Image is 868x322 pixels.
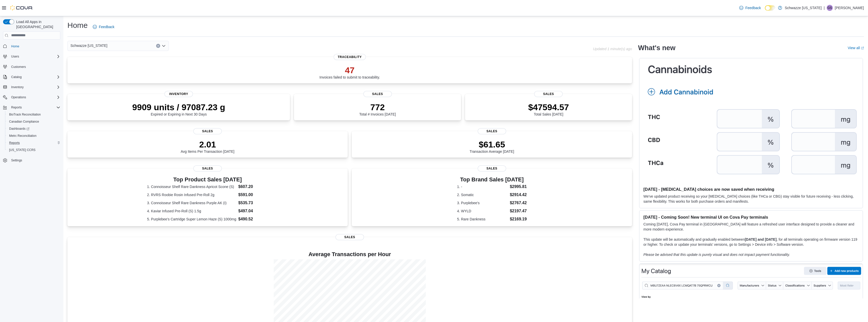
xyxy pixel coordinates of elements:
span: Reports [7,140,60,146]
dd: $2914.42 [510,192,527,198]
span: Sales [336,234,364,240]
p: This update will be automatically and gradually enabled between , for all terminals operating on ... [643,237,859,247]
p: [PERSON_NAME] [835,5,864,11]
dt: 1. Connoisseur Shelf Rare Dankness Apricot Scone (S) [147,184,236,189]
span: Canadian Compliance [9,120,39,124]
span: Operations [11,95,26,99]
span: [US_STATE] CCRS [9,148,35,152]
span: Users [11,54,19,59]
h3: [DATE] - Coming Soon! New terminal UI on Cova Pay terminals [643,215,859,220]
span: Feedback [99,24,114,29]
dd: $497.04 [238,208,268,214]
button: Catalog [9,74,24,80]
svg: External link [861,47,864,50]
span: Operations [9,94,60,100]
p: We've updated product receiving so your [MEDICAL_DATA] choices (like THCa or CBG) stay visible fo... [643,194,859,204]
span: Reports [11,105,22,109]
a: BioTrack Reconciliation [7,111,43,118]
button: Canadian Compliance [5,118,62,125]
h3: Top Product Sales [DATE] [147,177,268,183]
p: 9909 units / 97087.23 g [132,102,225,112]
dt: 1. - [457,184,508,189]
span: Users [9,53,60,60]
button: Inventory [9,84,26,90]
dd: $2197.47 [510,208,527,214]
dt: 5. Rare Dankness [457,217,508,222]
span: Metrc Reconciliation [7,133,60,139]
dd: $607.20 [238,184,268,190]
button: Users [1,53,62,60]
div: Total # Invoices [DATE] [359,102,396,116]
h2: What's new [638,44,675,52]
span: Washington CCRS [7,147,60,153]
button: Users [9,53,21,60]
button: Operations [1,94,62,101]
h3: Top Brand Sales [DATE] [457,177,527,183]
div: Invoices failed to submit to traceability. [320,65,380,79]
span: Sales [478,165,506,172]
p: 47 [320,65,380,75]
em: Please be advised that this update is purely visual and does not impact payment functionality. [643,253,790,257]
h1: Home [67,20,88,30]
dt: 3. Connoisseur Shelf Rare Dankness Purple AK (I) [147,200,236,205]
span: Load All Apps in [GEOGRAPHIC_DATA] [14,19,60,29]
span: Sales [478,128,506,134]
span: Settings [11,158,22,162]
h4: Average Transactions per Hour [71,251,628,257]
p: $47594.57 [528,102,569,112]
button: Operations [9,94,28,100]
span: Customers [9,64,60,70]
span: Sales [534,91,563,97]
span: Inventory [164,91,193,97]
a: Feedback [737,3,763,13]
input: Dark Mode [765,5,775,11]
button: Customers [1,63,62,70]
a: Feedback [91,22,116,32]
span: Home [11,44,19,48]
strong: [DATE] and [DATE] [745,237,777,241]
dd: $2995.81 [510,184,527,190]
span: Sales [193,165,222,172]
a: View allExternal link [848,46,864,50]
nav: Complex example [3,41,60,177]
span: Home [9,43,60,49]
span: Dashboards [9,127,29,131]
span: Canadian Compliance [7,119,60,125]
dt: 4. WYLD [457,209,508,214]
dd: $2767.42 [510,200,527,206]
span: Feedback [745,5,761,10]
a: Reports [7,140,22,146]
a: Dashboards [5,125,62,132]
dt: 5. Purplebee's Cartridge Super Lemon Haze (S) 1000mg [147,217,236,222]
button: [US_STATE] CCRS [5,146,62,154]
span: Inventory [9,84,60,90]
dd: $2169.19 [510,216,527,222]
p: Coming [DATE], Cova Pay terminal in [GEOGRAPHIC_DATA] will feature a refreshed user interface des... [643,222,859,232]
button: Catalog [1,73,62,81]
dd: $591.00 [238,192,268,198]
button: Metrc Reconciliation [5,132,62,139]
span: Reports [9,104,60,110]
p: $61.65 [470,139,514,149]
span: BioTrack Reconciliation [9,112,41,117]
span: GS [827,5,832,11]
span: Metrc Reconciliation [9,134,36,138]
span: Dashboards [7,126,60,132]
dt: 2. RVRS Roobie Rosin Infused Pre-Roll 2g [147,192,236,197]
span: Reports [9,141,20,145]
span: Sales [193,128,222,134]
div: Transaction Average [DATE] [470,139,514,154]
a: Metrc Reconciliation [7,133,39,139]
dt: 2. Somatic [457,192,508,197]
div: Gulzar Sayall [827,5,833,11]
div: Avg Items Per Transaction [DATE] [181,139,234,154]
p: 2.01 [181,139,234,149]
span: Inventory [11,85,24,89]
a: Canadian Compliance [7,119,41,125]
a: Customers [9,64,28,70]
button: Open list of options [162,44,166,48]
p: Schwazze [US_STATE] [785,5,822,11]
button: Reports [5,139,62,146]
span: Settings [9,157,60,163]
